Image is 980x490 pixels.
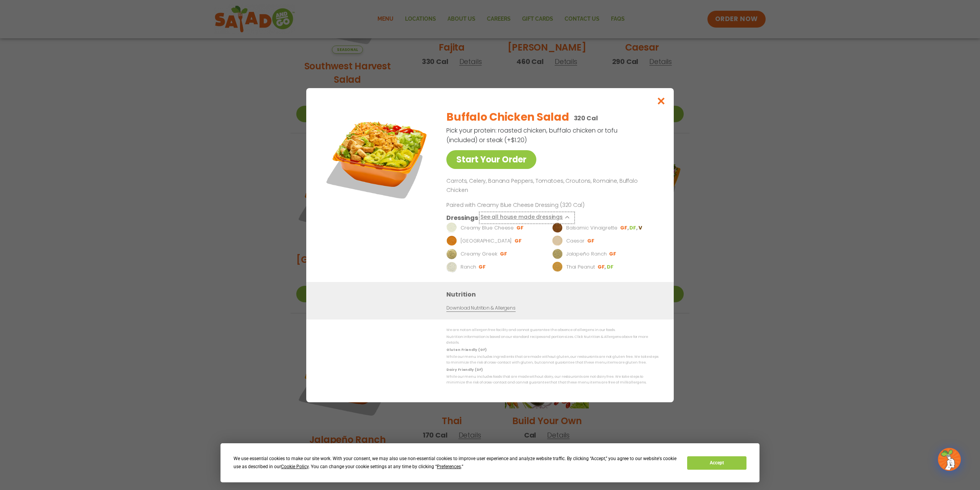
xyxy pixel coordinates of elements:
[446,367,482,372] strong: Dairy Friendly (DF)
[437,464,461,469] span: Preferences
[446,109,569,125] h2: Buffalo Chicken Salad
[461,263,476,270] p: Ranch
[323,103,431,211] img: Featured product photo for Buffalo Chicken Salad
[446,201,588,209] p: Paired with Creamy Blue Cheese Dressing (320 Cal)
[566,224,617,231] p: Balsamic Vinaigrette
[639,224,643,231] li: V
[446,126,619,145] p: Pick your protein: roasted chicken, buffalo chicken or tofu (included) or steak (+$1.20)
[446,347,486,352] strong: Gluten Friendly (GF)
[552,248,563,259] img: Dressing preview image for Jalapeño Ranch
[446,374,658,386] p: While our menu includes foods that are made without dairy, our restaurants are not dairy free. We...
[461,224,514,231] p: Creamy Blue Cheese
[566,263,595,270] p: Thai Peanut
[446,327,658,333] p: We are not an allergen free facility and cannot guarantee the absence of allergens in our foods.
[446,222,457,233] img: Dressing preview image for Creamy Blue Cheese
[629,224,638,231] li: DF
[446,261,457,272] img: Dressing preview image for Ranch
[281,464,309,469] span: Cookie Policy
[446,304,515,311] a: Download Nutrition & Allergens
[609,250,617,257] li: GF
[446,354,658,366] p: While our menu includes ingredients that are made without gluten, our restaurants are not gluten ...
[446,334,658,346] p: Nutrition information is based on our standard recipes and portion sizes. Click Nutrition & Aller...
[607,263,614,270] li: DF
[566,250,607,257] p: Jalapeño Ranch
[446,213,478,222] h3: Dressings
[516,224,524,231] li: GF
[446,289,662,299] h3: Nutrition
[480,213,573,222] button: See all house made dressings
[598,263,607,270] li: GF
[574,113,598,123] p: 320 Cal
[479,263,487,270] li: GF
[446,235,457,246] img: Dressing preview image for BBQ Ranch
[461,250,497,257] p: Creamy Greek
[649,88,674,114] button: Close modal
[500,250,508,257] li: GF
[620,224,629,231] li: GF
[514,237,523,244] li: GF
[687,456,746,470] button: Accept
[552,261,563,272] img: Dressing preview image for Thai Peanut
[587,237,595,244] li: GF
[552,235,563,246] img: Dressing preview image for Caesar
[939,449,960,470] img: wpChatIcon
[566,237,585,244] p: Caesar
[552,222,563,233] img: Dressing preview image for Balsamic Vinaigrette
[234,455,678,471] div: We use essential cookies to make our site work. With your consent, we may also use non-essential ...
[461,237,512,244] p: [GEOGRAPHIC_DATA]
[446,177,655,195] p: Carrots, Celery, Banana Peppers, Tomatoes, Croutons, Romaine, Buffalo Chicken
[446,248,457,259] img: Dressing preview image for Creamy Greek
[220,443,759,482] div: Cookie Consent Prompt
[446,150,536,169] a: Start Your Order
